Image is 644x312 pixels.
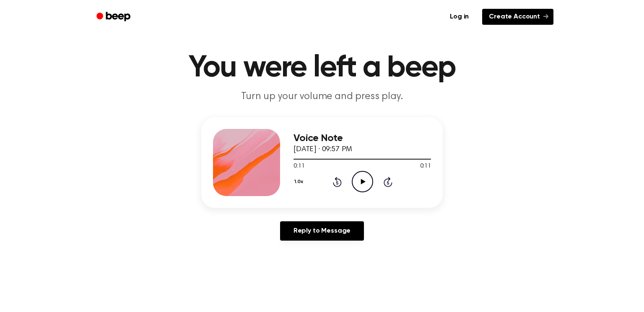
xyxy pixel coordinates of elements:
[107,53,537,83] h1: You were left a beep
[482,9,553,25] a: Create Account
[420,162,431,171] span: 0:11
[293,133,431,144] h3: Voice Note
[91,9,138,25] a: Beep
[293,146,352,153] span: [DATE] · 09:57 PM
[441,7,477,26] a: Log in
[293,162,304,171] span: 0:11
[293,175,306,189] button: 1.0x
[161,90,483,104] p: Turn up your volume and press play.
[280,221,364,241] a: Reply to Message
